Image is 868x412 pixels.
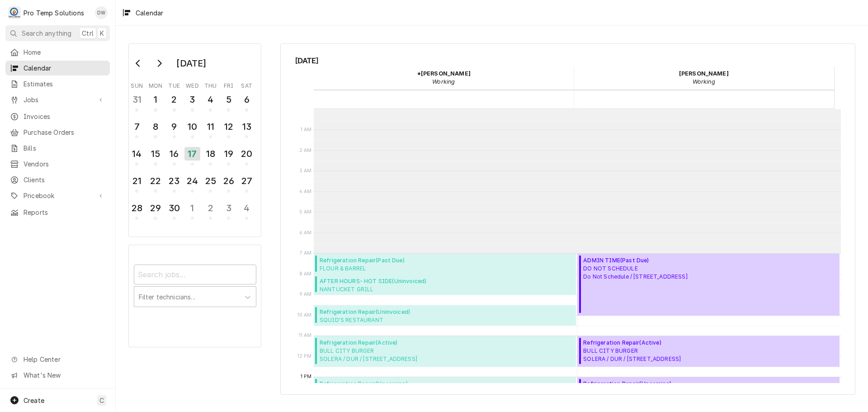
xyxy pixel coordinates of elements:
a: Go to Help Center [5,352,110,367]
span: Ctrl [82,28,94,38]
span: Refrigeration Repair ( Uninvoiced ) [320,308,429,316]
div: 6 [240,93,254,106]
span: 8 AM [297,270,314,278]
span: Refrigeration Repair ( Past Due ) [320,256,440,265]
div: 3 [222,201,236,215]
a: Calendar [5,61,110,76]
span: 4 AM [297,188,314,195]
div: Refrigeration Repair(Past Due)FLOUR & BARRELFLOUR & BARREL / RAL / [STREET_ADDRESS] [314,254,576,275]
div: 16 [167,147,181,161]
th: Tuesday [165,79,183,90]
div: 12 [222,120,236,133]
div: [Service] Refrigeration Repair BULL CITY BURGER SOLERA / DUR / 4120 University Dr, Durham, NC 277... [577,336,840,367]
a: Bills [5,141,110,156]
span: 1 AM [298,126,314,133]
div: 26 [222,174,236,188]
strong: [PERSON_NAME] [679,70,729,77]
div: 1 [148,93,162,106]
span: BULL CITY BURGER SOLERA / DUR / [STREET_ADDRESS] [320,347,417,363]
div: Calendar Filters [134,256,256,317]
div: 30 [167,201,181,215]
div: Refrigeration Repair(Active)BULL CITY BURGERSOLERA / DUR / [STREET_ADDRESS] [314,336,576,367]
div: 19 [222,147,236,161]
span: Bills [24,143,105,153]
span: Refrigeration Repair ( Active ) [583,339,681,347]
div: 24 [185,174,199,188]
div: 4 [203,93,217,106]
span: 7 AM [297,250,314,257]
div: 29 [148,201,162,215]
a: Reports [5,205,110,220]
th: Wednesday [183,79,201,90]
div: 2 [203,201,217,215]
div: 7 [130,120,144,133]
span: Purchase Orders [24,128,105,137]
span: Invoices [24,112,105,121]
span: Search anything [22,28,71,38]
div: Calendar Filters [128,245,261,347]
div: 3 [185,93,199,106]
button: Go to previous month [129,56,147,71]
div: 25 [203,174,217,188]
div: 9 [167,120,181,133]
span: 3 AM [297,167,314,175]
span: C [99,396,104,405]
div: ADMIN TIME(Past Due)DO NOT SCHEDULEDo Not Schedule / [STREET_ADDRESS] [577,254,840,316]
th: Thursday [202,79,220,90]
span: BULL CITY BURGER SOLERA / DUR / [STREET_ADDRESS] [583,347,681,363]
span: 5 AM [297,208,314,216]
span: Vendors [24,159,105,169]
div: *Kevin Williams - Working [314,66,574,89]
div: 18 [203,147,217,161]
a: Go to Jobs [5,92,110,107]
strong: *[PERSON_NAME] [417,70,471,77]
span: ADMIN TIME ( Past Due ) [583,256,687,265]
button: Go to next month [150,56,168,71]
div: 10 [185,120,199,133]
div: Dakota Williams - Working [574,66,834,89]
span: [DATE] [295,55,841,66]
div: [Service] Refrigeration Repair BULL CITY BURGER SOLERA / DUR / 4120 University Dr, Durham, NC 277... [314,336,576,367]
div: Pro Temp Solutions's Avatar [8,6,21,19]
span: K [100,28,104,38]
span: 10 AM [295,312,314,319]
span: Help Center [24,355,104,364]
div: 22 [148,174,162,188]
span: Refrigeration Repair ( Upcoming ) [320,380,433,388]
span: Clients [24,175,105,185]
div: [Service] Refrigeration Repair SQUID'S RESTAURANT SQUID'S / ChHILL / 1201 Fordham Blvd, Chapel Hi... [314,305,576,326]
div: 23 [167,174,181,188]
a: Purchase Orders [5,125,110,140]
div: 28 [130,201,144,215]
div: 8 [148,120,162,133]
div: 4 [240,201,254,215]
button: Search anythingCtrlK [5,25,110,41]
div: DW [95,6,108,19]
th: Saturday [238,79,256,90]
span: Refrigeration Repair ( Upcoming ) [583,380,697,388]
a: Go to What's New [5,368,110,383]
div: 1 [185,201,199,215]
div: Pro Temp Solutions [24,8,84,18]
span: Calendar [24,63,105,73]
span: Estimates [24,79,105,89]
a: Invoices [5,109,110,124]
span: Home [24,47,105,57]
span: Create [24,397,44,404]
div: [Service] ADMIN TIME DO NOT SCHEDULE Do Not Schedule / 268 N Honey Springs Ave, Fuquay-Varina, NC... [577,254,840,316]
span: 12 PM [295,353,314,360]
a: Go to Pricebook [5,188,110,203]
span: FLOUR & BARREL FLOUR & BARREL / RAL / [STREET_ADDRESS] [320,265,440,272]
div: 11 [203,120,217,133]
span: Jobs [24,95,92,104]
div: Refrigeration Repair(Uninvoiced)SQUID'S RESTAURANTSQUID'S / ChHILL / [STREET_ADDRESS] [314,305,576,326]
span: 9 AM [297,291,314,298]
div: Calendar Day Picker [128,43,261,237]
span: SQUID'S RESTAURANT SQUID'S / ChHILL / [STREET_ADDRESS] [320,316,429,323]
a: Clients [5,172,110,187]
th: Friday [220,79,238,90]
div: [Service] Refrigeration Repair FLOUR & BARREL FLOUR & BARREL / RAL / 400 W North St, Raleigh, NC ... [314,254,576,275]
span: AFTER HOURS- HOT SIDE ( Uninvoiced ) [320,277,515,285]
div: 5 [222,93,236,106]
div: 21 [130,174,144,188]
